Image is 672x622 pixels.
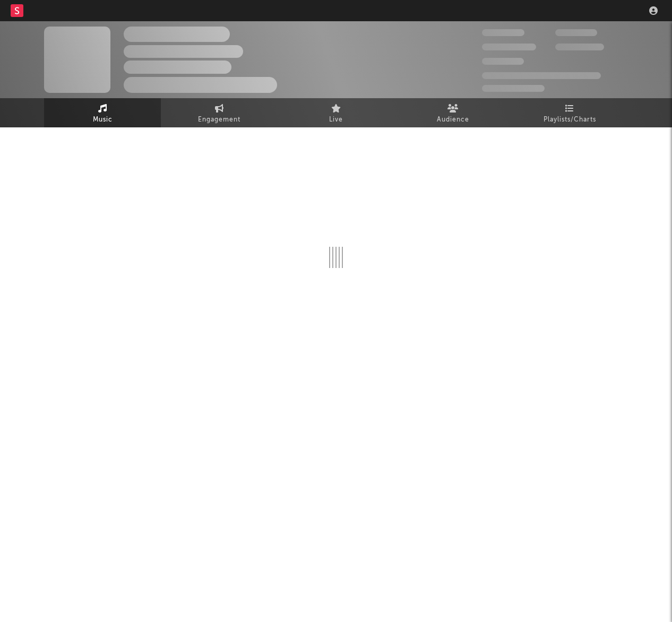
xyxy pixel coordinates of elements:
a: Live [278,98,394,127]
span: 300,000 [482,29,524,36]
a: Playlists/Charts [511,98,628,127]
span: Engagement [198,114,240,126]
a: Audience [394,98,511,127]
span: 50,000,000 Monthly Listeners [482,72,601,79]
span: 50,000,000 [482,44,536,50]
span: Live [329,114,343,126]
span: Music [93,114,113,126]
span: 100,000 [555,29,597,36]
span: Audience [437,114,469,126]
span: 1,000,000 [555,44,604,50]
span: 100,000 [482,58,524,65]
span: Playlists/Charts [544,114,596,126]
a: Engagement [161,98,278,127]
a: Music [44,98,161,127]
span: Jump Score: 85.0 [482,85,545,92]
